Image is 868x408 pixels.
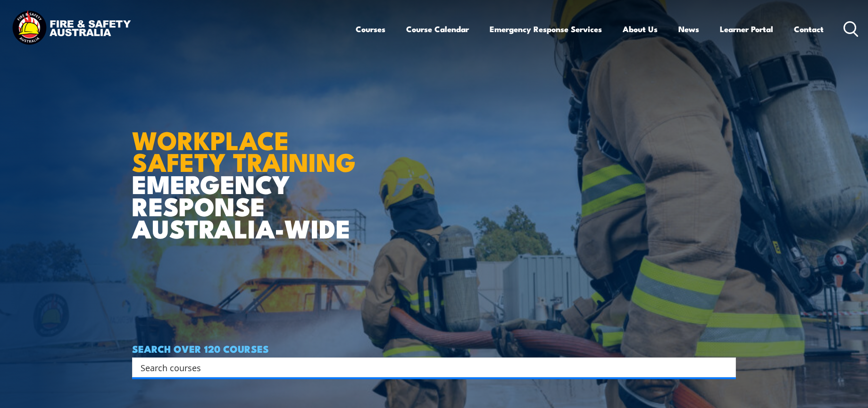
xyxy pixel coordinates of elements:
[356,17,385,42] a: Courses
[132,119,356,181] strong: WORKPLACE SAFETY TRAINING
[794,17,824,42] a: Contact
[719,361,733,374] button: Search magnifier button
[678,17,699,42] a: News
[132,105,363,239] h1: EMERGENCY RESPONSE AUSTRALIA-WIDE
[132,343,736,354] h4: SEARCH OVER 120 COURSES
[720,17,773,42] a: Learner Portal
[490,17,602,42] a: Emergency Response Services
[406,17,469,42] a: Course Calendar
[141,360,715,374] input: Search input
[142,361,717,374] form: Search form
[623,17,658,42] a: About Us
